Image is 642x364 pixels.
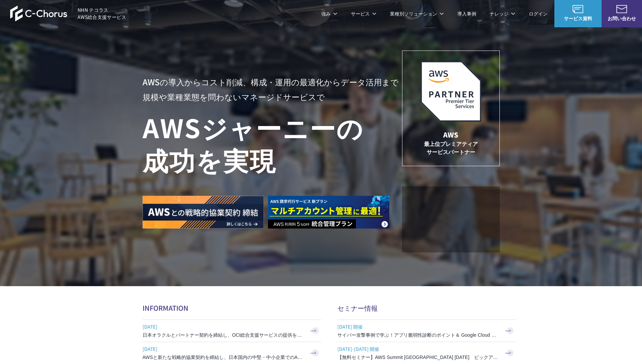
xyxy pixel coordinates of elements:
h3: 日本オラクルとパートナー契約を締結し、OCI総合支援サービスの提供を開始 [143,332,304,338]
a: [DATE] 開催 サイバー攻撃事例で学ぶ！アプリ脆弱性診断のポイント＆ Google Cloud セキュリティ対策 [337,320,516,342]
p: 強み [321,10,337,17]
a: [DATE]-[DATE] 開催 【無料セミナー】AWS Summit [GEOGRAPHIC_DATA] [DATE] ピックアップセッション [337,342,516,364]
a: [DATE] AWSと新たな戦略的協業契約を締結し、日本国内の中堅・中小企業でのAWS活用を加速 [143,342,321,364]
a: ログイン [529,10,548,17]
h2: セミナー情報 [337,303,516,313]
img: お問い合わせ [616,5,627,13]
a: 導入事例 [457,10,476,17]
span: お問い合わせ [602,15,642,22]
img: AWSプレミアティアサービスパートナー [421,61,481,122]
h3: サイバー攻撃事例で学ぶ！アプリ脆弱性診断のポイント＆ Google Cloud セキュリティ対策 [337,332,499,338]
h3: 【無料セミナー】AWS Summit [GEOGRAPHIC_DATA] [DATE] ピックアップセッション [337,354,499,361]
span: [DATE]-[DATE] 開催 [337,344,499,354]
a: [DATE] 日本オラクルとパートナー契約を締結し、OCI総合支援サービスの提供を開始 [143,320,321,342]
h2: INFORMATION [143,303,321,313]
img: AWS請求代行サービス 統合管理プラン [268,196,389,229]
p: サービス [351,10,376,17]
span: サービス資料 [554,15,602,22]
span: [DATE] [143,344,304,354]
p: 業種別ソリューション [390,10,444,17]
p: ナレッジ [490,10,515,17]
span: NHN テコラス AWS総合支援サービス [78,6,126,21]
p: AWSの導入からコスト削減、 構成・運用の最適化からデータ活用まで 規模や業種業態を問わない マネージドサービスで [143,74,402,104]
img: 契約件数 [416,196,486,246]
span: [DATE] [143,322,304,332]
em: AWS [443,130,458,140]
img: AWS総合支援サービス C-Chorus サービス資料 [573,5,583,13]
a: AWS総合支援サービス C-Chorus NHN テコラスAWS総合支援サービス [10,5,126,22]
span: [DATE] 開催 [337,322,499,332]
h1: AWS ジャーニーの 成功を実現 [143,111,402,176]
p: 最上位プレミアティア サービスパートナー [412,130,489,156]
img: AWSとの戦略的協業契約 締結 [143,196,264,229]
h3: AWSと新たな戦略的協業契約を締結し、日本国内の中堅・中小企業でのAWS活用を加速 [143,354,304,361]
